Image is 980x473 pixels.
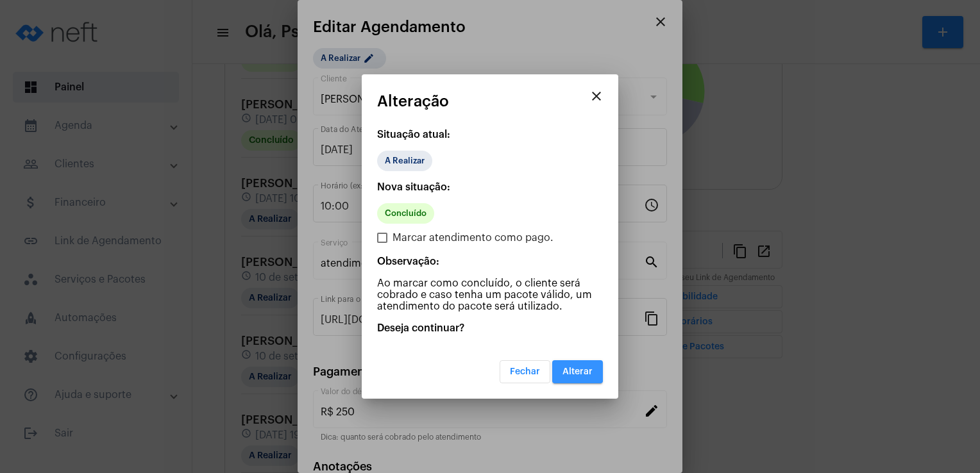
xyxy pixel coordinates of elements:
[510,367,540,376] span: Fechar
[377,278,603,312] p: Ao marcar como concluído, o cliente será cobrado e caso tenha um pacote válido, um atendimento do...
[377,181,603,193] p: Nova situação:
[377,129,603,140] p: Situação atual:
[500,360,550,383] button: Fechar
[589,88,604,104] mat-icon: close
[377,256,603,267] p: Observação:
[377,203,434,224] mat-chip: Concluído
[393,230,553,245] span: Marcar atendimento como pago.
[377,93,449,110] span: Alteração
[552,360,603,383] button: Alterar
[377,322,603,334] p: Deseja continuar?
[377,151,432,171] mat-chip: A Realizar
[562,367,593,376] span: Alterar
